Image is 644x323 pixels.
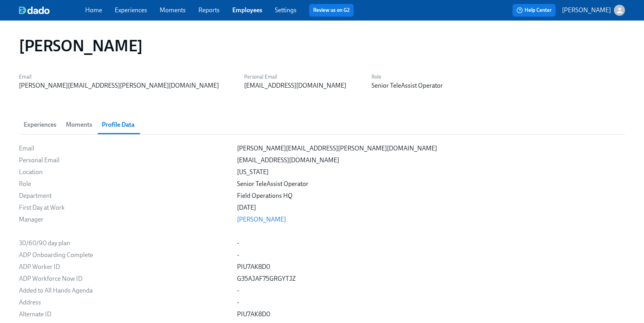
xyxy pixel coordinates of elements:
[237,263,270,271] div: PIU7AK8D0
[19,298,231,307] div: Address
[19,156,231,165] div: Personal Email
[244,73,346,81] label: Personal Email
[237,227,625,236] div: ​
[237,251,239,259] div: -
[19,274,231,283] div: ADP Workforce Now ID
[19,36,143,55] h1: [PERSON_NAME]
[19,286,231,295] div: Added to All Hands Agenda
[237,239,239,248] div: -
[517,6,552,14] span: Help Center
[102,119,134,130] span: Profile Data
[19,144,231,153] div: Email
[513,4,556,17] button: Help Center
[19,6,85,14] a: dado
[237,286,239,295] div: -
[244,81,346,90] div: [EMAIL_ADDRESS][DOMAIN_NAME]
[237,216,286,223] a: [PERSON_NAME]
[19,81,219,90] div: [PERSON_NAME][EMAIL_ADDRESS][PERSON_NAME][DOMAIN_NAME]
[115,6,147,14] a: Experiences
[237,274,296,283] div: G35AJAF75GRGYTJZ
[160,6,186,14] a: Moments
[19,73,219,81] label: Email
[237,168,269,177] div: [US_STATE]
[313,6,350,14] a: Review us on G2
[562,6,611,15] p: [PERSON_NAME]
[85,6,102,14] a: Home
[19,215,231,224] div: Manager
[371,73,443,81] label: Role
[562,5,625,16] button: [PERSON_NAME]
[237,156,339,165] div: [EMAIL_ADDRESS][DOMAIN_NAME]
[237,298,239,307] div: -
[237,310,270,319] div: PIU7AK8D0
[19,6,50,14] img: dado
[19,251,231,259] div: ADP Onboarding Complete
[309,4,354,17] button: Review us on G2
[275,6,297,14] a: Settings
[237,144,437,153] div: [PERSON_NAME][EMAIL_ADDRESS][PERSON_NAME][DOMAIN_NAME]
[232,6,262,14] a: Employees
[237,203,256,212] div: [DATE]
[19,168,231,177] div: Location
[198,6,220,14] a: Reports
[19,239,231,248] div: 30/60/90 day plan
[371,81,443,90] div: Senior TeleAssist Operator
[66,119,92,130] span: Moments
[237,192,293,200] div: Field Operations HQ
[237,180,308,188] div: Senior TeleAssist Operator
[19,192,231,200] div: Department
[19,310,231,319] div: Alternate ID
[19,203,231,212] div: First Day at Work
[24,119,56,130] span: Experiences
[19,180,231,188] div: Role
[19,263,231,271] div: ADP Worker ID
